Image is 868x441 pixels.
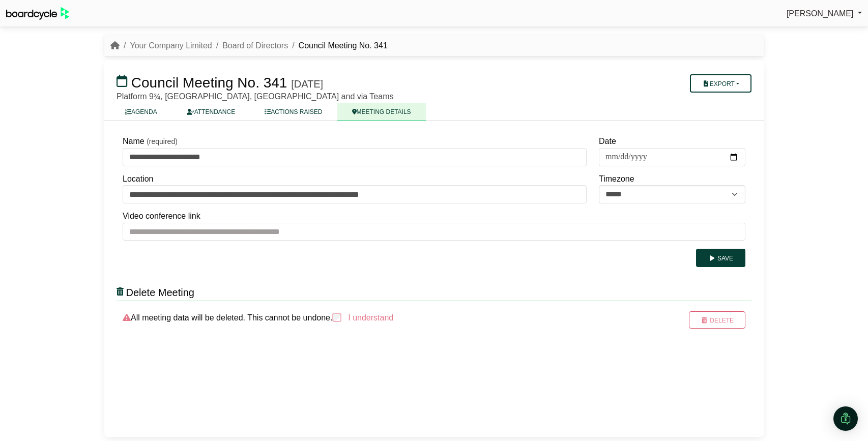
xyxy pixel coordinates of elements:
a: Board of Directors [222,41,288,50]
a: ACTIONS RAISED [250,103,337,121]
button: Delete [689,311,745,329]
a: [PERSON_NAME] [787,7,862,20]
a: AGENDA [110,103,172,121]
div: Open Intercom Messenger [833,406,858,431]
div: [DATE] [291,78,323,90]
nav: breadcrumb [110,39,388,52]
span: Delete Meeting [126,287,194,298]
label: Name [123,135,144,148]
span: Platform 9¾, [GEOGRAPHIC_DATA], [GEOGRAPHIC_DATA] and via Teams [117,92,393,101]
div: All meeting data will be deleted. This cannot be undone. [117,311,646,329]
button: Export [690,74,751,93]
a: MEETING DETAILS [337,103,426,121]
label: Date [599,135,616,148]
small: (required) [147,137,178,145]
button: Save [696,249,745,267]
img: BoardcycleBlackGreen-aaafeed430059cb809a45853b8cf6d952af9d84e6e89e1f1685b34bfd5cb7d64.svg [6,7,69,20]
a: Your Company Limited [130,41,212,50]
li: Council Meeting No. 341 [288,39,388,52]
label: Location [123,172,154,186]
label: I understand [347,311,393,325]
label: Timezone [599,172,634,186]
label: Video conference link [123,210,200,223]
span: Council Meeting No. 341 [131,75,287,91]
span: [PERSON_NAME] [787,9,854,18]
a: ATTENDANCE [172,103,250,121]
